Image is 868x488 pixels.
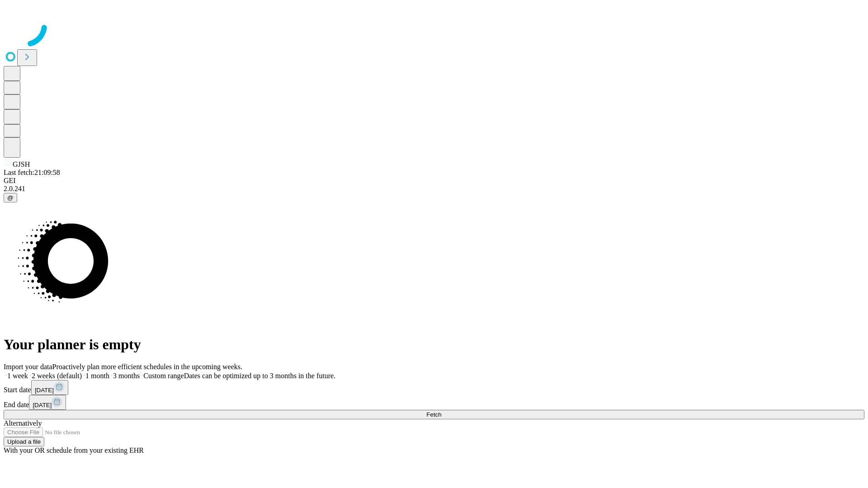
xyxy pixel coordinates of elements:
[31,380,68,395] button: [DATE]
[4,380,864,395] div: Start date
[4,169,60,176] span: Last fetch: 21:09:58
[4,410,864,419] button: Fetch
[7,372,28,380] span: 1 week
[13,160,30,168] span: GJSH
[4,193,17,202] button: @
[143,372,184,380] span: Custom range
[184,372,335,380] span: Dates can be optimized up to 3 months in the future.
[35,387,54,394] span: [DATE]
[426,411,441,418] span: Fetch
[4,437,44,446] button: Upload a file
[33,402,52,408] span: [DATE]
[4,185,864,193] div: 2.0.241
[85,372,109,380] span: 1 month
[4,363,52,371] span: Import your data
[4,336,864,353] h1: Your planner is empty
[113,372,140,380] span: 3 months
[7,194,14,201] span: @
[52,363,242,371] span: Proactively plan more efficient schedules in the upcoming weeks.
[4,395,864,410] div: End date
[4,446,144,454] span: With your OR schedule from your existing EHR
[32,372,82,380] span: 2 weeks (default)
[29,395,66,410] button: [DATE]
[4,177,864,185] div: GEI
[4,419,42,427] span: Alternatively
